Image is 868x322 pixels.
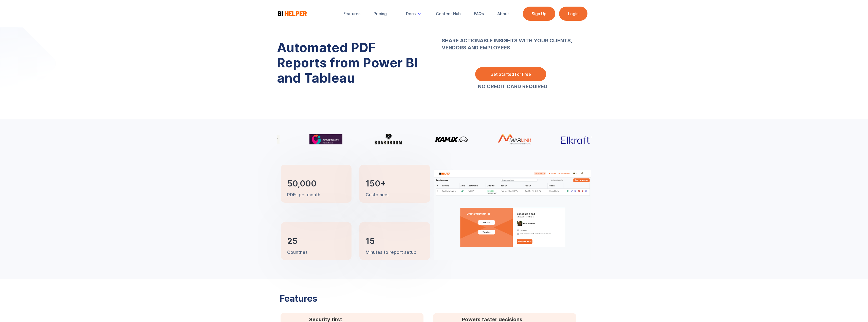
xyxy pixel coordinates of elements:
h3: Features [280,294,406,303]
a: Get Started For Free [475,67,546,81]
strong: NO CREDIT CARD REQUIRED [478,83,547,89]
h3: 25 [287,237,298,245]
div: FAQs [474,11,484,16]
a: Content Hub [432,8,464,19]
h3: 50,000 [287,180,317,187]
p: Countries [287,250,308,256]
a: NO CREDIT CARD REQUIRED [478,84,547,89]
p: Customers [366,192,389,198]
p: PDFs per month [287,192,320,198]
p: ‍ [442,23,584,58]
div: Pricing [374,11,387,16]
h3: 15 [366,237,375,245]
a: Sign Up [523,7,555,21]
a: FAQs [470,8,487,19]
a: Pricing [370,8,390,19]
a: Features [340,8,364,19]
a: Login [559,7,587,21]
div: About [497,11,509,16]
strong: SHARE ACTIONABLE INSIGHTS WITH YOUR CLIENTS, VENDORS AND EMPLOYEES ‍ [442,23,584,58]
h3: 150+ [366,180,386,187]
a: About [494,8,513,19]
img: Klarsynt logo [246,135,279,143]
h1: Automated PDF Reports from Power BI and Tableau [277,40,427,86]
div: Docs [406,11,416,16]
div: Docs [402,8,426,19]
div: Features [343,11,360,16]
p: Minutes to report setup [366,250,416,256]
div: Content Hub [436,11,461,16]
